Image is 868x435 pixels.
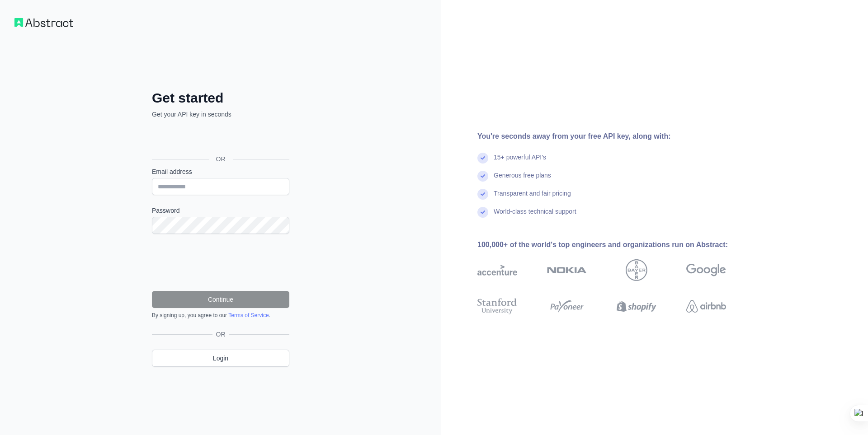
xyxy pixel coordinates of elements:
[209,154,233,164] span: OR
[152,312,289,319] div: By signing up, you agree to our .
[477,153,488,164] img: check mark
[477,296,517,316] img: stanford university
[686,296,726,316] img: airbnb
[617,296,656,316] img: shopify
[14,18,73,27] img: Workflow
[547,296,587,316] img: payoneer
[477,207,488,218] img: check mark
[152,167,289,176] label: Email address
[477,259,517,281] img: accenture
[152,245,289,280] iframe: reCAPTCHA
[494,171,551,189] div: Generous free plans
[152,206,289,215] label: Password
[152,291,289,308] button: Continue
[228,312,269,318] a: Terms of Service
[477,171,488,182] img: check mark
[152,90,289,106] h2: Get started
[494,153,546,171] div: 15+ powerful API's
[494,189,571,207] div: Transparent and fair pricing
[686,259,726,281] img: google
[147,129,292,149] iframe: Sign in with Google Button
[152,350,289,367] a: Login
[477,131,755,142] div: You're seconds away from your free API key, along with:
[477,189,488,200] img: check mark
[212,330,229,339] span: OR
[547,259,587,281] img: nokia
[152,110,289,119] p: Get your API key in seconds
[626,259,647,281] img: bayer
[477,239,755,250] div: 100,000+ of the world's top engineers and organizations run on Abstract:
[494,207,576,225] div: World-class technical support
